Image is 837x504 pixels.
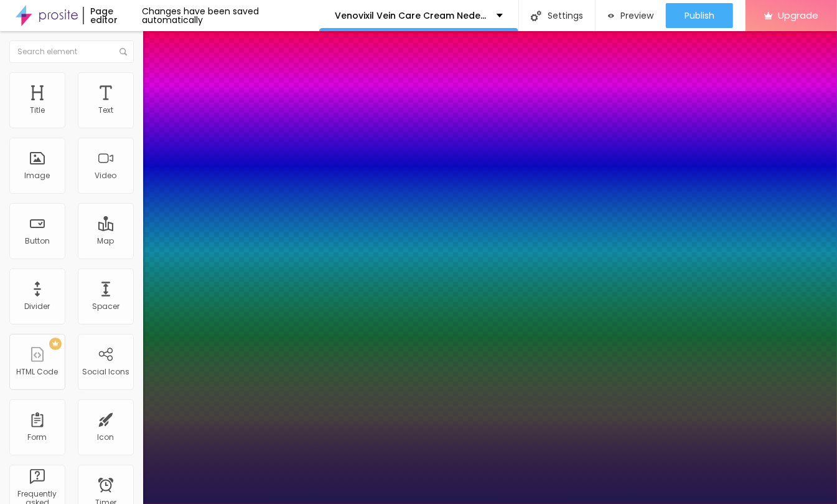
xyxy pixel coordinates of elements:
input: Search element [9,40,134,63]
img: Icone [119,48,127,55]
div: Map [98,237,115,245]
img: Icone [531,11,541,21]
div: Text [98,106,113,115]
span: Publish [685,11,714,21]
div: Image [25,171,50,180]
p: Venovixil Vein Care Cream Nederland [335,11,487,20]
div: HTML Code [17,368,58,376]
div: Icon [98,433,115,442]
span: Upgrade [778,10,818,21]
div: Page editor [83,7,142,24]
img: view-1.svg [608,11,614,21]
button: Publish [666,3,733,28]
div: Title [30,106,45,115]
div: Video [95,171,117,180]
span: Preview [620,11,653,21]
div: Social Icons [82,368,129,376]
div: Button [25,237,50,245]
div: Spacer [92,302,119,311]
div: Divider [25,302,50,311]
div: Form [28,433,47,442]
button: Preview [596,3,666,28]
div: Changes have been saved automatically [142,7,319,24]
